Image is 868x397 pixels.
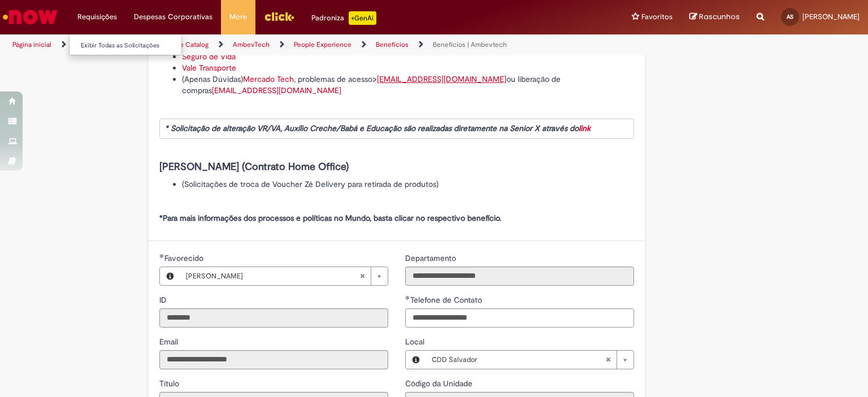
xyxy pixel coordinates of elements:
span: [PERSON_NAME] [802,12,860,21]
a: [EMAIL_ADDRESS][DOMAIN_NAME] [377,74,506,84]
abbr: Limpar campo Local [600,351,617,369]
span: More [229,11,247,23]
a: Benefícios [376,40,409,49]
strong: [PERSON_NAME] (Contrato Home Office) [159,160,349,173]
a: Rascunhos [689,12,740,23]
span: Obrigatório Preenchido [405,295,410,300]
span: Necessários - Favorecido [164,253,206,263]
span: [PERSON_NAME] [186,267,359,285]
a: Vale Transporte [182,63,236,73]
a: Exibir Todas as Solicitações [70,40,194,52]
a: AmbevTech [233,40,270,49]
a: link [579,123,591,133]
span: Requisições [77,11,117,23]
input: Telefone de Contato [405,308,634,328]
span: Somente leitura - Departamento [405,253,458,263]
strong: *Para mais informações dos processos e políticas no Mundo, basta clicar no respectivo benefício. [159,213,501,223]
a: [PERSON_NAME]Limpar campo Favorecido [180,267,388,285]
span: Somente leitura - Email [159,337,180,347]
img: ServiceNow [1,6,59,28]
span: Rascunhos [699,11,740,22]
li: (Solicitações de troca de Voucher Zé Delivery para retirada de produtos) [182,178,634,190]
label: Somente leitura - ID [159,294,169,306]
a: Página inicial [12,40,51,49]
span: Telefone de Contato [410,295,484,305]
div: Padroniza [311,11,376,25]
em: * Solicitação de alteração VR/VA, Auxílio Creche/Babá e Educação são realizadas diretamente na Se... [165,123,591,133]
a: Service Catalog [160,40,209,49]
span: Obrigatório Preenchido [159,254,164,258]
button: Favorecido, Visualizar este registro Aisha Azevedo Sampaio [160,267,180,285]
label: Somente leitura - Código da Unidade [405,378,475,389]
a: Mercado Tech [243,74,294,84]
a: People Experience [294,40,351,49]
a: Seguro de Vida [182,51,236,62]
span: Local [405,337,427,347]
span: Favoritos [641,11,672,23]
ul: Requisições [69,34,182,55]
span: Somente leitura - Código da Unidade [405,378,475,389]
span: Somente leitura - ID [159,295,169,305]
span: CDD Salvador [432,351,605,369]
span: AS [787,13,793,20]
span: Despesas Corporativas [134,11,212,23]
input: ID [159,308,388,328]
input: Departamento [405,267,634,286]
a: Benefícios | Ambevtech [433,40,507,49]
p: +GenAi [349,11,376,25]
label: Somente leitura - Email [159,336,180,347]
input: Email [159,350,388,369]
li: (Apenas Dúvidas) , problemas de acesso> ou liberação de compras [182,73,634,96]
img: click_logo_yellow_360x200.png [264,8,294,25]
ul: Trilhas de página [8,34,570,55]
a: CDD SalvadorLimpar campo Local [426,351,633,369]
abbr: Limpar campo Favorecido [354,267,371,285]
span: Somente leitura - Título [159,378,181,389]
label: Somente leitura - Departamento [405,252,458,264]
button: Local, Visualizar este registro CDD Salvador [406,351,426,369]
label: Somente leitura - Título [159,378,181,389]
a: [EMAIL_ADDRESS][DOMAIN_NAME] [212,85,341,95]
